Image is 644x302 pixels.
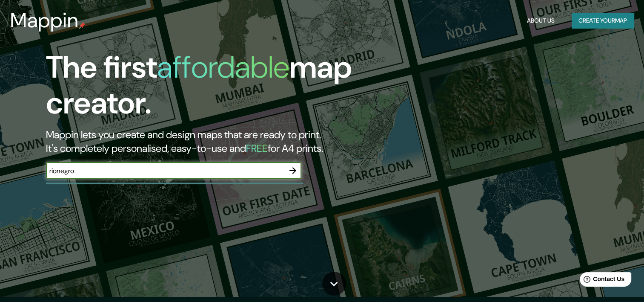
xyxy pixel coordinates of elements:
[246,142,268,155] h5: FREE
[572,13,634,29] button: Create yourmap
[157,47,289,87] h1: affordable
[46,49,368,128] h1: The first map creator.
[10,9,79,32] h3: Mappin
[46,128,368,155] h2: Mappin lets you create and design maps that are ready to print. It's completely personalised, eas...
[524,13,558,29] button: About Us
[79,22,86,29] img: mappin-pin
[46,166,284,176] input: Choose your favourite place
[568,269,635,293] iframe: Help widget launcher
